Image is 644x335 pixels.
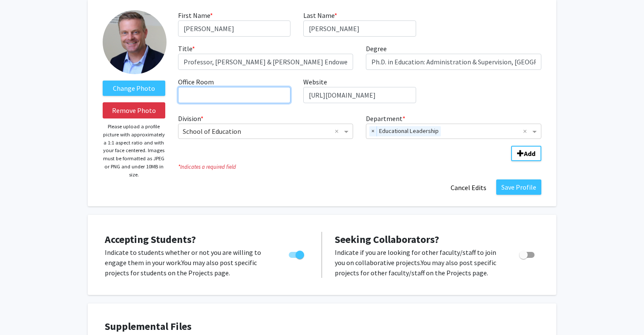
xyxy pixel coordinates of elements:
[369,126,377,136] span: ×
[335,247,503,278] p: Indicate if you are looking for other faculty/staff to join you on collaborative projects. You ma...
[516,247,539,260] div: Toggle
[6,297,36,329] iframe: Chat
[523,126,530,136] span: Clear all
[172,113,360,139] div: Division
[377,126,441,136] span: Educational Leadership
[511,146,541,161] button: Add Division/Department
[496,179,541,195] button: Save Profile
[303,10,337,20] label: Last Name
[103,10,167,74] img: Profile Picture
[105,233,196,246] span: Accepting Students?
[335,233,439,246] span: Seeking Collaborators?
[103,81,165,96] label: ChangeProfile Picture
[103,123,165,179] p: Please upload a profile picture with approximately a 1:1 aspect ratio and with your face centered...
[105,247,273,278] p: Indicate to students whether or not you are willing to engage them in your work. You may also pos...
[178,163,541,171] i: Indicates a required field
[524,149,535,158] b: Add
[335,126,342,136] span: Clear all
[178,124,354,139] ng-select: Division
[366,43,387,54] label: Degree
[178,43,195,54] label: Title
[359,113,548,139] div: Department
[366,124,541,139] ng-select: Department
[285,247,309,260] div: Toggle
[103,102,165,118] button: Remove Photo
[445,179,492,196] button: Cancel Edits
[178,77,214,87] label: Office Room
[303,77,327,87] label: Website
[105,321,539,333] h4: Supplemental Files
[178,10,213,20] label: First Name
